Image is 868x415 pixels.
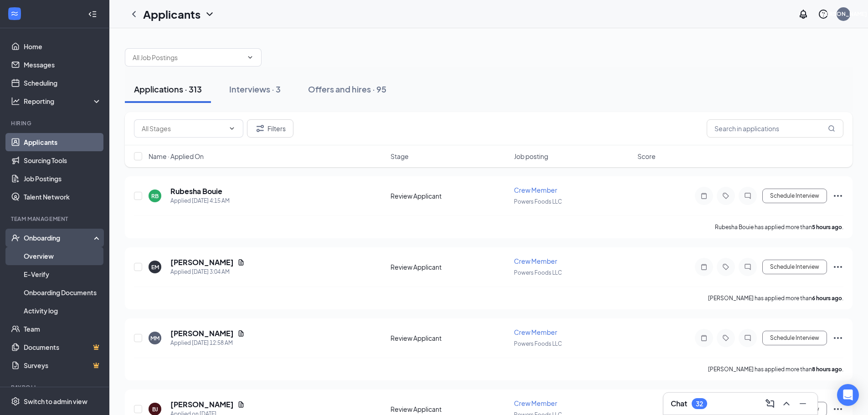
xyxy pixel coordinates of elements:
[708,365,843,373] p: [PERSON_NAME] has applied more than .
[170,196,230,205] div: Applied [DATE] 4:15 AM
[699,334,709,342] svg: Note
[699,192,709,200] svg: Note
[204,9,215,20] svg: ChevronDown
[820,10,867,18] div: [PERSON_NAME]
[763,396,777,411] button: ComposeMessage
[514,198,562,205] span: Powers Foods LLC
[818,9,829,20] svg: QuestionInfo
[151,192,159,200] div: RB
[11,97,20,106] svg: Analysis
[742,334,753,342] svg: ChatInactive
[798,9,809,20] svg: Notifications
[24,56,102,74] a: Messages
[796,396,810,411] button: Minimize
[11,119,100,127] div: Hiring
[170,400,234,410] h5: [PERSON_NAME]
[812,366,842,373] b: 8 hours ago
[762,189,827,203] button: Schedule Interview
[308,83,386,95] div: Offers and hires · 95
[797,398,808,409] svg: Minimize
[514,328,557,336] span: Crew Member
[24,133,102,151] a: Applicants
[699,263,709,271] svg: Note
[24,37,102,56] a: Home
[765,398,776,409] svg: ComposeMessage
[828,125,835,132] svg: MagnifyingGlass
[255,123,266,134] svg: Filter
[779,396,794,411] button: ChevronUp
[237,401,245,408] svg: Document
[237,330,245,337] svg: Document
[720,334,731,342] svg: Tag
[133,52,243,62] input: All Job Postings
[514,340,562,347] span: Powers Foods LLC
[762,331,827,345] button: Schedule Interview
[514,399,557,407] span: Crew Member
[143,6,200,22] h1: Applicants
[24,169,102,188] a: Job Postings
[837,384,859,406] div: Open Intercom Messenger
[24,233,94,242] div: Onboarding
[24,188,102,206] a: Talent Network
[149,152,204,161] span: Name · Applied On
[247,54,254,61] svg: ChevronDown
[696,400,703,408] div: 32
[237,259,245,266] svg: Document
[247,119,293,138] button: Filter Filters
[390,262,508,272] div: Review Applicant
[88,10,97,19] svg: Collapse
[707,119,843,138] input: Search in applications
[390,152,409,161] span: Stage
[128,9,139,20] svg: ChevronLeft
[832,333,843,343] svg: Ellipses
[390,191,508,200] div: Review Applicant
[24,74,102,92] a: Scheduling
[708,294,843,302] p: [PERSON_NAME] has applied more than .
[24,397,87,406] div: Switch to admin view
[170,338,245,348] div: Applied [DATE] 12:58 AM
[24,302,102,320] a: Activity log
[228,125,236,132] svg: ChevronDown
[152,405,158,413] div: BJ
[11,384,100,391] div: Payroll
[742,263,753,271] svg: ChatInactive
[390,333,508,343] div: Review Applicant
[832,261,843,272] svg: Ellipses
[24,97,102,106] div: Reporting
[742,192,753,200] svg: ChatInactive
[134,83,202,95] div: Applications · 313
[24,247,102,265] a: Overview
[812,295,842,302] b: 6 hours ago
[832,190,843,201] svg: Ellipses
[170,328,234,338] h5: [PERSON_NAME]
[24,320,102,338] a: Team
[170,257,234,267] h5: [PERSON_NAME]
[514,257,557,265] span: Crew Member
[812,224,842,231] b: 5 hours ago
[390,405,508,414] div: Review Applicant
[11,397,20,406] svg: Settings
[637,152,656,161] span: Score
[151,263,159,271] div: EM
[24,283,102,302] a: Onboarding Documents
[24,151,102,169] a: Sourcing Tools
[24,265,102,283] a: E-Verify
[142,123,225,133] input: All Stages
[720,263,731,271] svg: Tag
[150,334,159,342] div: MM
[229,83,281,95] div: Interviews · 3
[671,399,687,409] h3: Chat
[762,260,827,274] button: Schedule Interview
[715,223,843,231] p: Rubesha Bouie has applied more than .
[11,215,100,223] div: Team Management
[11,233,20,242] svg: UserCheck
[832,404,843,415] svg: Ellipses
[24,338,102,356] a: DocumentsCrown
[170,186,222,196] h5: Rubesha Bouie
[781,398,792,409] svg: ChevronUp
[514,186,557,194] span: Crew Member
[170,267,245,277] div: Applied [DATE] 3:04 AM
[514,269,562,276] span: Powers Foods LLC
[24,356,102,374] a: SurveysCrown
